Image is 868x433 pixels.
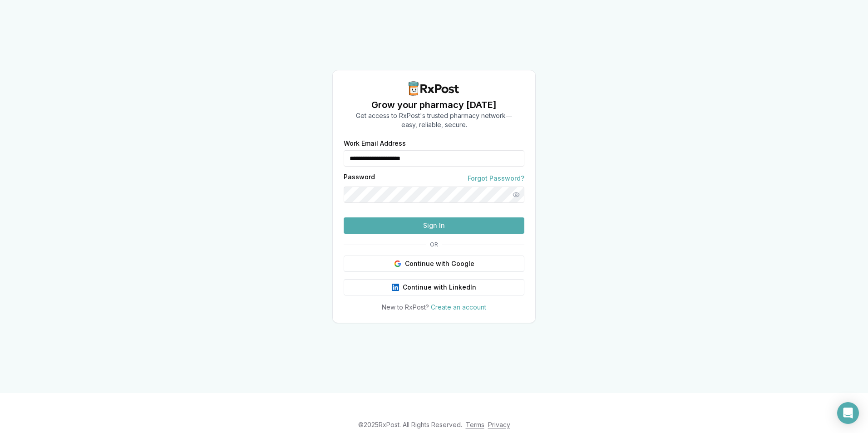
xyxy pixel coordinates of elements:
[344,279,524,295] button: Continue with LinkedIn
[394,260,401,267] img: Google
[344,140,524,147] label: Work Email Address
[344,174,375,183] label: Password
[405,81,463,96] img: RxPost Logo
[356,98,512,111] h1: Grow your pharmacy [DATE]
[488,421,510,428] a: Privacy
[392,284,399,291] img: LinkedIn
[468,174,524,183] a: Forgot Password?
[508,187,524,203] button: Show password
[426,241,442,248] span: OR
[837,402,859,424] div: Open Intercom Messenger
[431,303,486,311] a: Create an account
[356,111,512,129] p: Get access to RxPost's trusted pharmacy network— easy, reliable, secure.
[466,421,484,428] a: Terms
[382,303,429,311] span: New to RxPost?
[344,256,524,272] button: Continue with Google
[344,217,524,234] button: Sign In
